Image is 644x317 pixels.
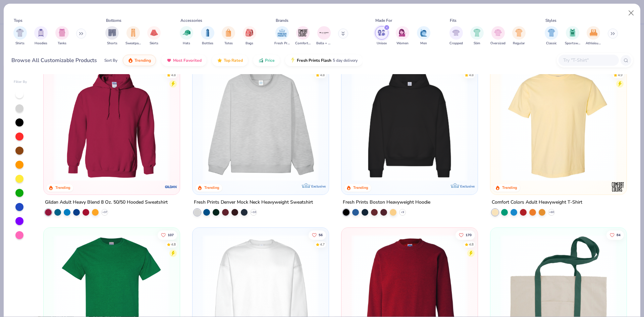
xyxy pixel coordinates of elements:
[316,26,332,46] div: filter for Bella + Canvas
[319,28,329,38] img: Bella + Canvas Image
[58,41,66,46] span: Tanks
[243,26,256,46] div: filter for Bags
[545,26,558,46] div: filter for Classic
[285,55,363,66] button: Fresh Prints Flash5 day delivery
[161,55,207,66] button: Most Favorited
[13,26,27,46] button: filter button
[396,26,409,46] div: filter for Women
[343,198,430,207] div: Fresh Prints Boston Heavyweight Hoodie
[490,41,505,46] span: Oversized
[616,233,621,236] span: 84
[277,28,287,38] img: Fresh Prints Image
[309,230,326,240] button: Like
[546,41,557,46] span: Classic
[295,26,311,46] div: filter for Comfort Colors
[396,26,409,46] button: filter button
[108,29,116,37] img: Shorts Image
[180,26,193,46] button: filter button
[297,58,331,63] span: Fresh Prints Flash
[50,65,173,181] img: 01756b78-01f6-4cc6-8d8a-3c30c1a0c8ac
[490,26,505,46] div: filter for Oversized
[183,41,190,46] span: Hats
[494,29,502,37] img: Oversized Image
[333,57,358,64] span: 5 day delivery
[276,17,288,23] div: Brands
[545,26,558,46] button: filter button
[417,26,430,46] button: filter button
[449,26,463,46] div: filter for Cropped
[201,26,214,46] button: filter button
[449,26,463,46] button: filter button
[492,198,582,207] div: Comfort Colors Adult Heavyweight T-Shirt
[125,41,141,46] span: Sweatpants
[295,41,311,46] span: Comfort Colors
[396,41,409,46] span: Women
[611,180,624,194] img: Comfort Colors logo
[168,233,174,236] span: 107
[107,41,117,46] span: Shorts
[224,58,243,63] span: Top Rated
[164,180,178,194] img: Gildan logo
[246,29,253,37] img: Bags Image
[420,41,427,46] span: Men
[180,17,202,23] div: Accessories
[515,29,523,37] img: Regular Image
[469,72,474,77] div: 4.8
[586,26,601,46] button: filter button
[466,233,472,236] span: 170
[194,198,313,207] div: Fresh Prints Denver Mock Neck Heavyweight Sweatshirt
[147,26,161,46] div: filter for Skirts
[183,29,191,37] img: Hats Image
[375,26,388,46] div: filter for Unisex
[202,41,213,46] span: Bottles
[171,242,176,247] div: 4.8
[548,29,555,37] img: Classic Image
[606,230,624,240] button: Like
[171,72,176,77] div: 4.8
[455,230,475,240] button: Like
[224,41,233,46] span: Totes
[173,58,202,63] span: Most Favorited
[180,26,193,46] div: filter for Hats
[274,41,290,46] span: Fresh Prints
[274,26,290,46] button: filter button
[34,26,48,46] div: filter for Hoodies
[469,242,474,247] div: 4.8
[471,65,593,181] img: d4a37e75-5f2b-4aef-9a6e-23330c63bbc0
[106,17,121,23] div: Bottoms
[45,198,168,207] div: Gildan Adult Heavy Blend 8 Oz. 50/50 Hooded Sweatshirt
[452,29,460,37] img: Cropped Image
[320,242,325,247] div: 4.7
[420,29,427,37] img: Men Image
[14,17,22,23] div: Tops
[204,29,211,37] img: Bottles Image
[586,41,601,46] span: Athleisure
[15,41,24,46] span: Shirts
[243,26,256,46] button: filter button
[512,26,526,46] button: filter button
[158,230,177,240] button: Like
[274,26,290,46] div: filter for Fresh Prints
[105,26,119,46] div: filter for Shorts
[401,210,404,214] span: + 9
[562,56,614,64] input: Try "T-Shirt"
[625,7,638,19] button: Close
[474,41,480,46] span: Slim
[14,80,27,85] div: Filter By
[135,58,151,63] span: Trending
[290,58,296,63] img: flash.gif
[316,26,332,46] button: filter button
[512,26,526,46] div: filter for Regular
[150,41,158,46] span: Skirts
[58,29,66,37] img: Tanks Image
[319,233,323,236] span: 56
[460,184,475,189] span: Exclusive
[212,55,248,66] button: Top Rated
[265,58,275,63] span: Price
[298,28,308,38] img: Comfort Colors Image
[123,55,156,66] button: Trending
[565,26,580,46] button: filter button
[11,56,97,64] div: Browse All Customizable Products
[166,58,172,63] img: most_fav.gif
[490,26,505,46] button: filter button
